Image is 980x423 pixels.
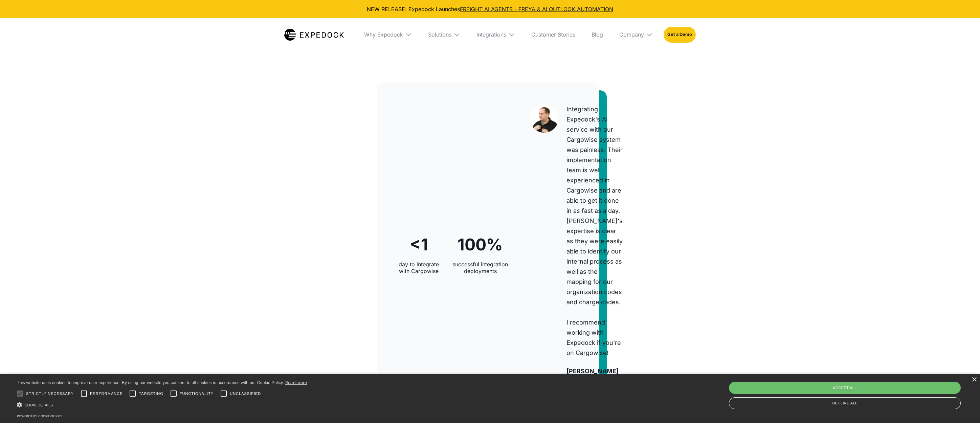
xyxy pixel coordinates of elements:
div: Integrations [471,18,520,51]
a: Powered by cookie-script [17,414,62,418]
div: Show details [17,401,307,408]
span: Strictly necessary [26,391,74,397]
a: Customer Stories [526,18,581,51]
div: Solutions [423,18,466,51]
div: Decline all [729,397,961,409]
div: 100% [458,231,503,258]
span: Performance [90,391,123,397]
span: This website uses cookies to improve user experience. By using our website you consent to all coo... [17,380,284,385]
a: FREIGHT AI AGENTS - FREYA & AI OUTLOOK AUTOMATION [460,6,613,13]
div: day to integrate with Cargowise [399,261,439,280]
a: Get a Demo [664,27,696,42]
span: Unclassified [230,391,261,397]
a: Blog [586,18,608,51]
span: Targeting [139,391,163,397]
div: Solutions [428,31,451,38]
div: Company [619,31,644,38]
div: Accept all [729,382,961,394]
div: Integrations [476,31,506,38]
p: Integrating Expedock's AI service with our Cargowise system was painless. Their implementation te... [566,104,623,358]
span: Functionality [180,391,214,397]
a: Read more [285,380,307,385]
div: Why Expedock [364,31,403,38]
div: <1 [410,231,428,258]
span: Show details [25,403,53,407]
p: [PERSON_NAME] [566,366,623,376]
div: successful integration deployments [452,261,508,280]
iframe: Chat Widget [864,350,980,423]
div: Why Expedock [359,18,417,51]
div: Company [614,18,658,51]
div: NEW RELEASE: Expedock Launches [5,5,975,13]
